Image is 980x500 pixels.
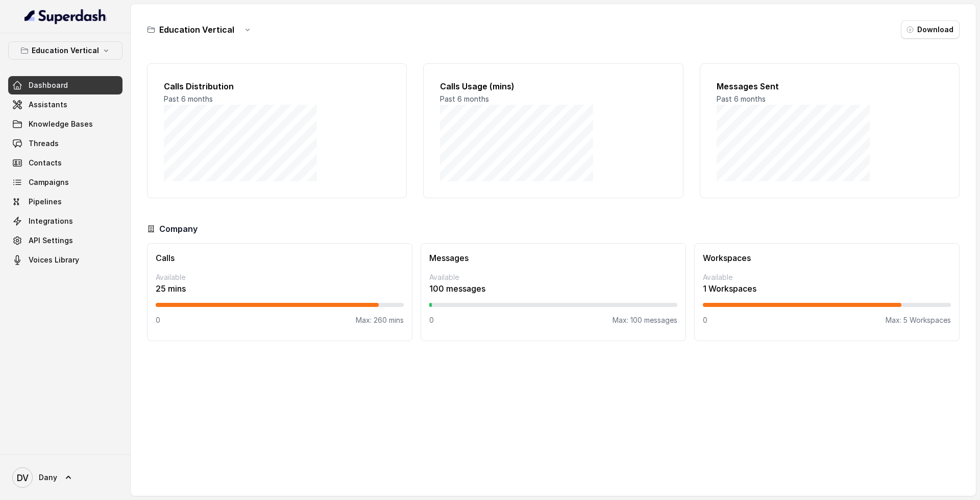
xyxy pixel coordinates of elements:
[164,94,213,103] span: Past 6 months
[29,177,69,187] span: Campaigns
[8,154,122,172] a: Contacts
[156,272,404,282] p: Available
[29,100,67,110] span: Assistants
[8,76,122,94] a: Dashboard
[29,119,93,129] span: Knowledge Bases
[356,315,404,325] p: Max: 260 mins
[612,315,677,325] p: Max: 100 messages
[156,252,404,264] h3: Calls
[29,158,62,168] span: Contacts
[24,8,107,25] img: light.svg
[440,94,489,103] span: Past 6 months
[8,212,122,230] a: Integrations
[8,41,122,60] button: Education Vertical
[429,315,434,325] p: 0
[39,472,57,483] span: Dany
[32,44,99,57] p: Education Vertical
[29,138,59,149] span: Threads
[717,80,943,92] h2: Messages Sent
[164,80,390,92] h2: Calls Distribution
[8,193,122,211] a: Pipelines
[703,252,951,264] h3: Workspaces
[29,235,73,246] span: API Settings
[717,94,766,103] span: Past 6 months
[29,197,62,207] span: Pipelines
[886,315,951,325] p: Max: 5 Workspaces
[8,251,122,269] a: Voices Library
[703,282,951,295] p: 1 Workspaces
[29,255,79,265] span: Voices Library
[8,231,122,250] a: API Settings
[703,272,951,282] p: Available
[429,272,677,282] p: Available
[8,463,122,492] a: Dany
[156,282,404,295] p: 25 mins
[703,315,707,325] p: 0
[156,315,160,325] p: 0
[440,80,666,92] h2: Calls Usage (mins)
[159,23,234,36] h3: Education Vertical
[901,20,960,39] button: Download
[17,472,29,483] text: DV
[159,223,198,235] h3: Company
[29,80,68,90] span: Dashboard
[429,252,677,264] h3: Messages
[8,173,122,192] a: Campaigns
[429,282,677,295] p: 100 messages
[8,96,122,114] a: Assistants
[29,216,73,226] span: Integrations
[8,115,122,133] a: Knowledge Bases
[8,134,122,153] a: Threads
